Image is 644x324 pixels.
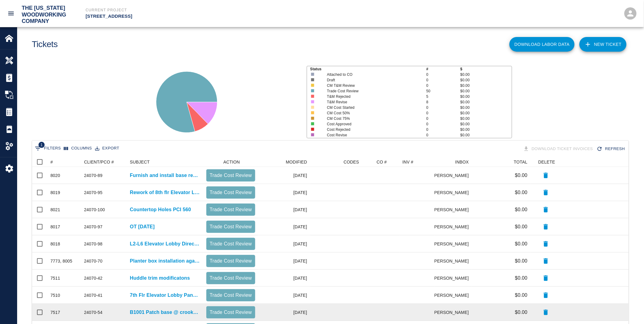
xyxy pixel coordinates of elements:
[209,292,253,299] p: Trade Cost Review
[39,142,45,148] span: 1
[426,110,460,116] p: 0
[130,206,191,213] p: Countertop Holes PCI 560
[130,189,200,196] p: Rework of 8th flr Elevator Lobby panels for Light fixture PCI682
[515,189,528,196] p: $0.00
[426,127,460,132] p: 0
[460,116,511,121] p: $0.00
[514,157,528,167] div: TOTAL
[130,292,200,299] a: 7th Flr Elevator Lobby Panel and Reveal Modifications to accommodate Lite Pocket End caps
[435,184,472,201] div: [PERSON_NAME]
[515,172,528,179] p: $0.00
[435,304,472,321] div: [PERSON_NAME]
[203,157,258,167] div: ACTION
[435,287,472,304] div: [PERSON_NAME]
[460,77,511,83] p: $0.00
[515,206,528,213] p: $0.00
[435,218,472,235] div: [PERSON_NAME]
[258,201,310,218] div: [DATE]
[327,105,417,110] p: CM Cost Started
[515,257,528,265] p: $0.00
[50,224,60,230] div: 8017
[403,157,414,167] div: INV #
[50,258,72,264] div: 7773, 8005
[327,77,417,83] p: Draft
[47,157,81,167] div: #
[327,88,417,94] p: Trade Cost Review
[209,274,253,282] p: Trade Cost Review
[84,157,114,167] div: CLIENT/PCO #
[362,157,399,167] div: CO #
[130,309,200,316] a: B1001 Patch base @ crooked wall DW Rework
[460,127,511,132] p: $0.00
[84,258,102,264] div: 24070-70
[426,99,460,105] p: 8
[33,144,62,153] button: Show filters
[50,207,60,213] div: 8021
[209,240,253,248] p: Trade Cost Review
[327,121,417,127] p: Cost Approved
[62,144,94,153] button: Select columns
[130,223,155,230] p: OT [DATE]
[130,257,200,265] a: Planter box installation against metal cladding (Part 1 & 2)
[209,172,253,179] p: Trade Cost Review
[50,275,60,281] div: 7511
[460,121,511,127] p: $0.00
[258,287,310,304] div: [DATE]
[130,157,150,167] div: SUBJECT
[515,292,528,299] p: $0.00
[460,105,511,110] p: $0.00
[310,66,426,72] p: Status
[327,94,417,99] p: T&M Rejected
[522,144,596,154] div: Tickets download in groups of 15
[209,189,253,196] p: Trade Cost Review
[426,105,460,110] p: 0
[130,172,200,179] a: Furnish and install base reveal under WDA-1 Panels
[460,132,511,138] p: $0.00
[130,274,190,282] p: Huddle trim modificatons
[426,77,460,83] p: 0
[32,39,58,50] h1: Tickets
[426,116,460,121] p: 0
[258,304,310,321] div: [DATE]
[327,132,417,138] p: Cost Revise
[435,235,472,252] div: [PERSON_NAME]
[223,157,240,167] div: ACTION
[50,309,60,315] div: 7517
[50,172,60,179] div: 8020
[426,132,460,138] p: 0
[472,157,531,167] div: TOTAL
[258,218,310,235] div: [DATE]
[515,240,528,248] p: $0.00
[531,157,561,167] div: DELETE
[613,295,644,324] iframe: Chat Widget
[460,99,511,105] p: $0.00
[515,309,528,316] p: $0.00
[209,206,253,213] p: Trade Cost Review
[86,13,355,20] p: [STREET_ADDRESS]
[258,184,310,201] div: [DATE]
[94,144,121,153] button: Export
[130,240,200,248] a: L2-L6 Elevator Lobby Directory Modifications
[435,201,472,218] div: [PERSON_NAME]
[22,5,73,22] h2: The [US_STATE] Woodworking Company
[426,66,460,72] p: #
[426,94,460,99] p: 5
[327,110,417,116] p: CM Cost 50%
[460,83,511,88] p: $0.00
[538,157,555,167] div: DELETE
[621,4,640,23] button: open
[50,292,60,298] div: 7510
[258,167,310,184] div: [DATE]
[327,116,417,121] p: CM Cost 75%
[50,241,60,247] div: 8018
[426,121,460,127] p: 0
[258,235,310,252] div: [DATE]
[209,257,253,265] p: Trade Cost Review
[50,157,53,167] div: #
[127,157,203,167] div: SUBJECT
[258,157,310,167] div: MODIFIED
